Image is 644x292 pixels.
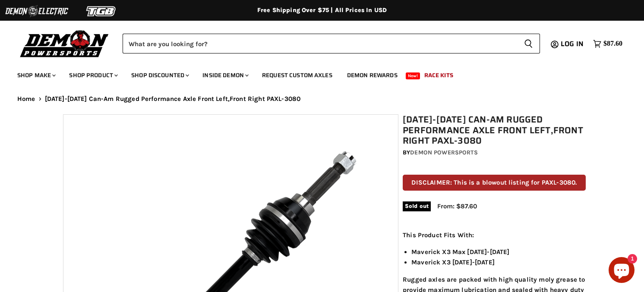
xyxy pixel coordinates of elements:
a: Home [17,95,35,103]
span: From: $87.60 [437,202,477,210]
inbox-online-store-chat: Shopify online store chat [606,257,637,285]
a: Log in [557,40,589,48]
form: Product [123,34,540,53]
h1: [DATE]-[DATE] Can-Am Rugged Performance Axle Front Left,Front Right PAXL-3080 [403,114,586,146]
span: Sold out [403,201,431,211]
span: [DATE]-[DATE] Can-Am Rugged Performance Axle Front Left,Front Right PAXL-3080 [45,95,301,103]
li: Maverick X3 [DATE]-[DATE] [411,257,586,267]
span: Log in [561,38,584,49]
a: Demon Rewards [341,66,404,84]
p: DISCLAIMER: This is a blowout listing for PAXL-3080. [403,175,586,191]
span: New! [406,72,420,79]
a: Shop Product [63,66,123,84]
a: Shop Discounted [125,66,194,84]
a: $87.60 [589,38,627,50]
span: $87.60 [603,40,622,48]
a: Demon Powersports [410,149,477,156]
button: Search [517,34,540,53]
a: Request Custom Axles [256,66,339,84]
p: This Product Fits With: [403,230,586,240]
img: TGB Logo 2 [69,3,134,19]
a: Inside Demon [196,66,254,84]
div: by [403,148,586,157]
input: Search [123,34,517,53]
img: Demon Powersports [17,28,112,59]
ul: Main menu [11,63,620,84]
a: Race Kits [418,66,460,84]
li: Maverick X3 Max [DATE]-[DATE] [411,247,586,257]
a: Shop Make [11,66,61,84]
img: Demon Electric Logo 2 [4,3,69,19]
